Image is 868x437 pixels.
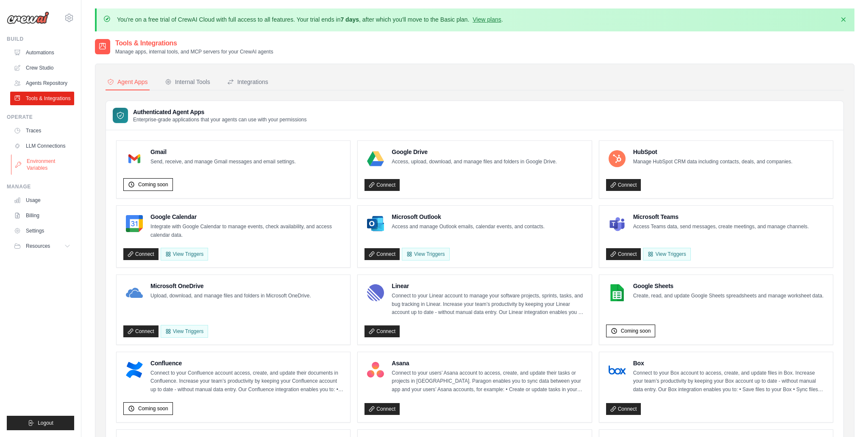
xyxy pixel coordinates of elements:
h4: Gmail [150,148,296,156]
h4: Box [633,359,826,367]
img: Microsoft OneDrive Logo [126,284,143,301]
a: Connect [123,248,159,260]
span: Coming soon [138,405,168,412]
button: Integrations [225,74,270,90]
: View Triggers [161,325,208,338]
h4: Google Calendar [150,213,343,221]
div: Build [7,36,74,42]
p: Access, upload, download, and manage files and folders in Google Drive. [392,158,557,166]
a: View plans [473,16,501,23]
h4: Confluence [150,359,343,367]
p: You're on a free trial of CrewAI Cloud with full access to all features. Your trial ends in , aft... [117,15,503,24]
a: Connect [123,325,159,337]
button: Logout [7,416,74,430]
div: Agent Apps [107,78,148,86]
a: Tools & Integrations [10,92,74,105]
h4: Microsoft Outlook [392,213,545,221]
a: Connect [364,179,400,191]
img: HubSpot Logo [609,150,626,167]
h4: Microsoft OneDrive [150,282,311,290]
p: Create, read, and update Google Sheets spreadsheets and manage worksheet data. [633,292,824,300]
p: Manage apps, internal tools, and MCP servers for your CrewAI agents [115,48,273,55]
strong: 7 days [340,16,359,23]
div: Operate [7,114,74,120]
a: Connect [606,179,641,191]
img: Google Drive Logo [367,150,384,167]
a: Connect [364,403,400,415]
span: Coming soon [621,328,651,334]
h4: Asana [392,359,584,367]
img: Logo [7,11,49,24]
p: Upload, download, and manage files and folders in Microsoft OneDrive. [150,292,311,300]
p: Connect to your users’ Asana account to access, create, and update their tasks or projects in [GE... [392,369,584,394]
p: Access and manage Outlook emails, calendar events, and contacts. [392,223,545,231]
span: Resources [26,243,50,249]
button: Internal Tools [163,74,212,90]
h4: Google Sheets [633,282,824,290]
img: Google Sheets Logo [609,284,626,301]
h4: Google Drive [392,148,557,156]
img: Microsoft Outlook Logo [367,215,384,232]
: View Triggers [402,248,449,261]
a: Connect [606,403,641,415]
img: Linear Logo [367,284,384,301]
p: Connect to your Confluence account access, create, and update their documents in Confluence. Incr... [150,369,343,394]
div: Manage [7,183,74,190]
h4: HubSpot [633,148,793,156]
a: Connect [364,248,400,260]
div: Integrations [227,78,268,86]
img: Confluence Logo [126,361,143,378]
p: Connect to your Box account to access, create, and update files in Box. Increase your team’s prod... [633,369,826,394]
h4: Microsoft Teams [633,213,809,221]
img: Gmail Logo [126,150,143,167]
a: LLM Connections [10,139,74,153]
a: Connect [606,248,641,260]
h4: Linear [392,282,584,290]
button: Agent Apps [106,74,150,90]
a: Automations [10,46,74,59]
a: Crew Studio [10,61,74,75]
p: Connect to your Linear account to manage your software projects, sprints, tasks, and bug tracking... [392,292,584,317]
h3: Authenticated Agent Apps [133,108,307,116]
img: Google Calendar Logo [126,215,143,232]
a: Agents Repository [10,76,74,90]
a: Connect [364,325,400,337]
span: Logout [38,420,53,426]
h2: Tools & Integrations [115,38,273,48]
a: Environment Variables [11,154,75,175]
p: Integrate with Google Calendar to manage events, check availability, and access calendar data. [150,223,343,239]
p: Enterprise-grade applications that your agents can use with your permissions [133,116,307,123]
img: Box Logo [609,361,626,378]
a: Settings [10,224,74,238]
p: Manage HubSpot CRM data including contacts, deals, and companies. [633,158,793,166]
button: Resources [10,239,74,253]
a: Billing [10,209,74,222]
a: Traces [10,124,74,137]
img: Microsoft Teams Logo [609,215,626,232]
button: View Triggers [161,248,208,261]
p: Send, receive, and manage Gmail messages and email settings. [150,158,296,166]
img: Asana Logo [367,361,384,378]
span: Coming soon [138,181,168,188]
: View Triggers [643,248,690,261]
div: Internal Tools [165,78,210,86]
p: Access Teams data, send messages, create meetings, and manage channels. [633,223,809,231]
a: Usage [10,193,74,207]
